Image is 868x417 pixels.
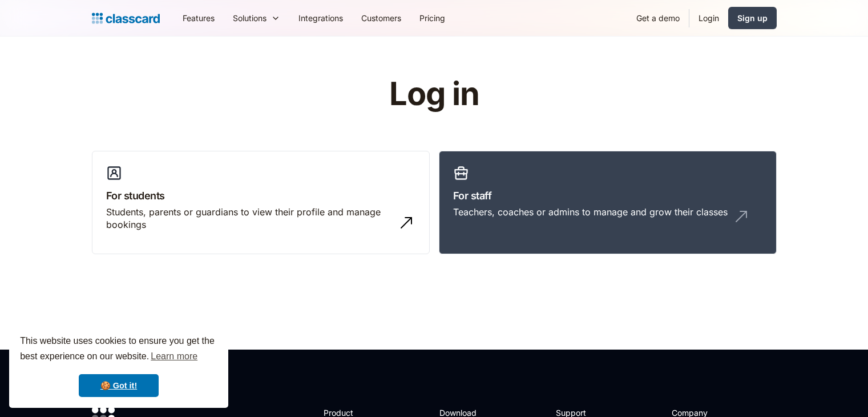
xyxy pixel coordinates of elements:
h3: For students [106,188,415,203]
a: Integrations [289,5,352,31]
div: Solutions [224,5,289,31]
a: For staffTeachers, coaches or admins to manage and grow their classes [439,151,777,255]
a: dismiss cookie message [79,374,159,397]
a: Pricing [410,5,454,31]
a: learn more about cookies [149,348,199,365]
span: This website uses cookies to ensure you get the best experience on our website. [20,334,217,365]
div: Sign up [737,12,768,24]
a: Login [689,5,728,31]
div: Teachers, coaches or admins to manage and grow their classes [453,206,728,218]
a: Logo [92,10,160,26]
div: Students, parents or guardians to view their profile and manage bookings [106,206,393,231]
div: cookieconsent [9,323,228,408]
a: Features [173,5,224,31]
h3: For staff [453,188,762,203]
a: For studentsStudents, parents or guardians to view their profile and manage bookings [92,151,430,255]
a: Sign up [728,7,777,29]
a: Customers [352,5,410,31]
div: Solutions [233,12,267,24]
a: Get a demo [627,5,689,31]
h1: Log in [253,77,615,112]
